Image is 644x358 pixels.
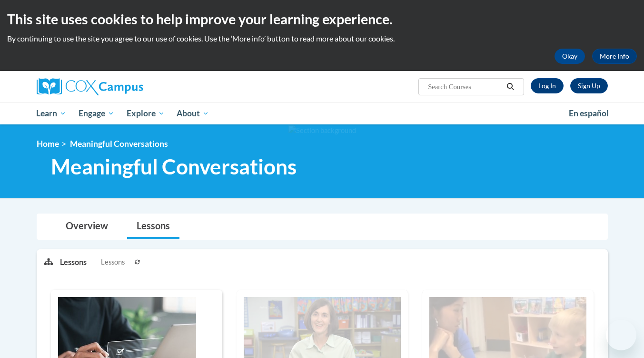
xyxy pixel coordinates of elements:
[7,10,637,29] h2: This site uses cookies to help improve your learning experience.
[101,257,125,267] span: Lessons
[570,78,608,93] a: Register
[36,108,66,119] span: Learn
[72,102,120,124] a: Engage
[37,78,143,95] img: Cox Campus
[427,81,503,92] input: Search Courses
[592,49,637,64] a: More Info
[120,102,171,124] a: Explore
[30,102,73,124] a: Learn
[79,108,114,119] span: Engage
[7,33,637,44] p: By continuing to use the site you agree to our use of cookies. Use the ‘More info’ button to read...
[177,108,209,119] span: About
[37,139,59,149] a: Home
[37,78,218,95] a: Cox Campus
[531,78,564,93] a: Log In
[22,102,622,124] div: Main menu
[127,214,179,239] a: Lessons
[569,108,609,118] span: En español
[127,108,165,119] span: Explore
[60,257,87,267] p: Lessons
[288,125,356,136] img: Section background
[51,154,297,179] span: Meaningful Conversations
[503,81,517,92] button: Search
[563,103,615,123] a: En español
[70,139,168,149] span: Meaningful Conversations
[56,214,118,239] a: Overview
[170,102,215,124] a: About
[555,49,585,64] button: Okay
[606,320,636,350] iframe: Button to launch messaging window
